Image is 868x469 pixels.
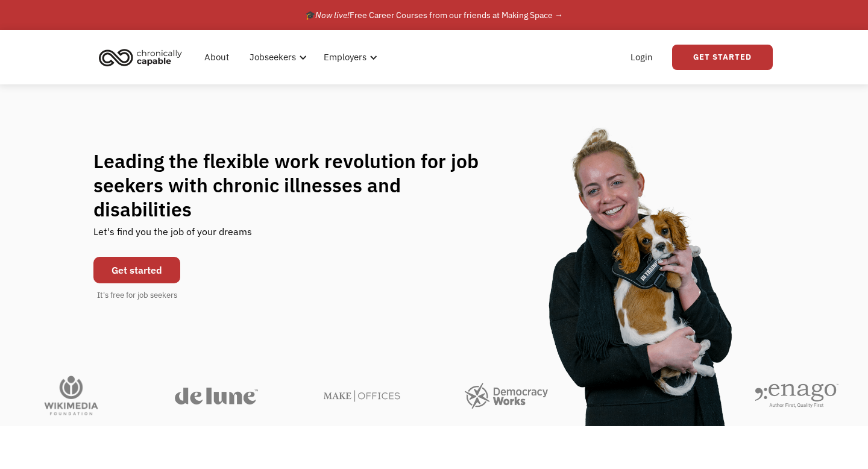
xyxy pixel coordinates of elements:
[242,38,310,77] div: Jobseekers
[315,10,350,20] em: Now live!
[95,44,186,71] img: Chronically Capable logo
[95,44,191,71] a: home
[93,149,502,221] h1: Leading the flexible work revolution for job seekers with chronic illnesses and disabilities
[93,257,180,283] a: Get started
[305,8,563,22] div: 🎓 Free Career Courses from our friends at Making Space →
[672,45,773,70] a: Get Started
[93,221,252,251] div: Let's find you the job of your dreams
[324,50,366,65] div: Employers
[316,38,381,77] div: Employers
[623,38,660,77] a: Login
[97,289,177,301] div: It's free for job seekers
[197,38,236,77] a: About
[250,50,296,65] div: Jobseekers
